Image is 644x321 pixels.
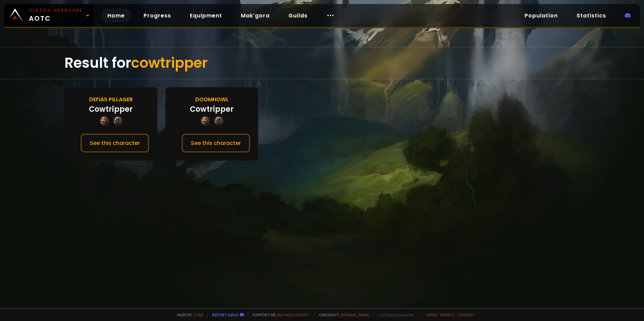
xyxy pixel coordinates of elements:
button: See this character [80,133,149,153]
a: Progress [138,9,176,22]
div: Doomhowl [195,95,229,104]
a: Equipment [184,9,227,22]
a: Mak'gora [235,9,275,22]
div: Cowtripper [89,104,133,115]
span: Made by [173,312,203,317]
a: Consent [457,312,475,317]
a: a fan [193,312,203,317]
div: Defias Pillager [89,95,133,104]
a: Home [102,9,130,22]
small: Classic Hardcore [29,7,83,13]
a: [DOMAIN_NAME] [340,312,370,317]
a: Terms [425,312,437,317]
span: v. d752d5 - production [374,312,414,317]
div: Cowtripper [190,104,234,115]
span: Checkout [315,312,370,317]
a: Buy me a coffee [277,312,311,317]
span: Support me, [248,312,311,317]
span: AOTC [29,7,83,23]
div: Result for [64,47,580,79]
a: Privacy [440,312,454,317]
a: Statistics [571,9,611,22]
a: Classic HardcoreAOTC [4,4,94,27]
span: cowtripper [131,53,208,73]
a: Report a bug [212,312,238,317]
button: See this character [181,133,250,153]
a: Population [519,9,563,22]
a: Guilds [283,9,313,22]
